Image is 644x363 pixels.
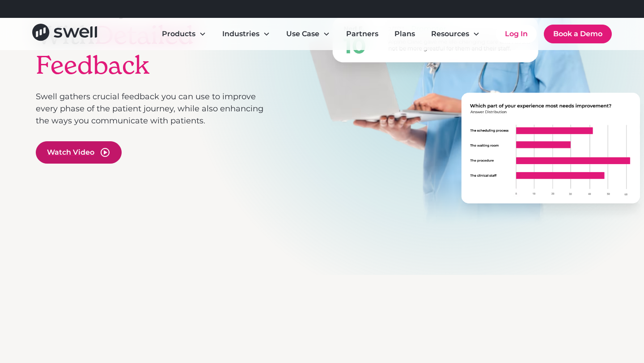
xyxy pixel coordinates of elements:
[431,29,469,39] div: Resources
[155,25,213,43] div: Products
[162,29,195,39] div: Products
[36,141,122,164] a: open lightbox
[36,91,276,127] p: Swell gathers crucial feedback you can use to improve every phase of the patient journey, while a...
[286,29,319,39] div: Use Case
[36,325,325,351] h2: What You Can Do With
[544,25,612,43] a: Book a Demo
[254,4,377,14] div: Refer a clinic, get $300!
[279,25,337,43] div: Use Case
[222,29,259,39] div: Industries
[424,25,487,43] div: Resources
[47,147,94,158] div: Watch Video
[387,25,422,43] a: Plans
[496,25,537,43] a: Log In
[215,25,277,43] div: Industries
[339,25,386,43] a: Partners
[32,24,97,44] a: home
[336,4,377,13] a: Learn More
[270,324,325,351] span: Swell
[36,19,194,81] span: Detailed Feedback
